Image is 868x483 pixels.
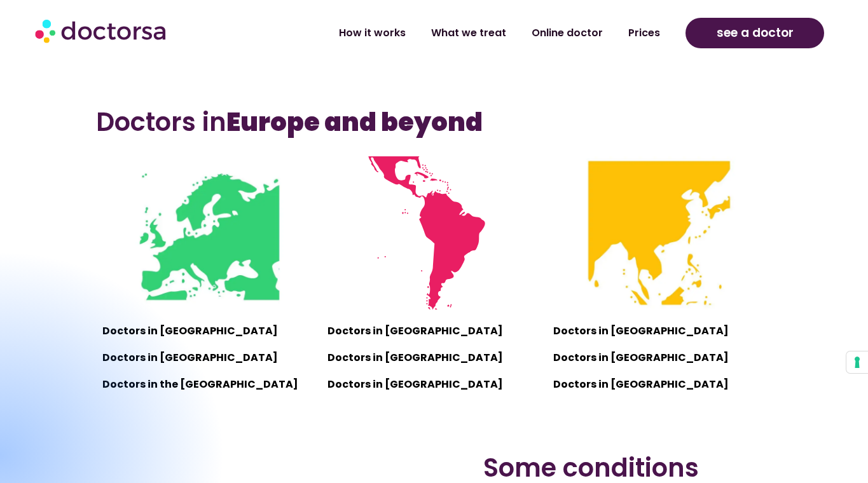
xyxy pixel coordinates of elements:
[717,23,794,43] span: see a doctor
[553,376,766,393] p: Doctors in [GEOGRAPHIC_DATA]
[327,349,540,367] p: Doctors in [GEOGRAPHIC_DATA]
[226,104,483,140] b: Europe and beyond
[553,349,766,367] p: Doctors in [GEOGRAPHIC_DATA]
[327,376,540,393] p: Doctors in [GEOGRAPHIC_DATA]
[327,322,540,340] p: Doctors in [GEOGRAPHIC_DATA]
[96,107,772,137] h3: Doctors in
[326,18,418,48] a: How it works
[231,18,673,48] nav: Menu
[685,18,824,48] a: see a doctor
[846,351,868,373] button: Your consent preferences for tracking technologies
[519,18,616,48] a: Online doctor
[132,156,286,310] img: Mini map of the countries where Doctorsa is available - Europe, UK and Turkey
[616,18,673,48] a: Prices
[582,156,736,310] img: Mini map of the countries where Doctorsa is available - Southeast Asia
[418,18,519,48] a: What we treat
[553,322,766,340] p: Doctors in [GEOGRAPHIC_DATA]
[357,156,511,310] img: Mini map of the countries where Doctorsa is available - Latin America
